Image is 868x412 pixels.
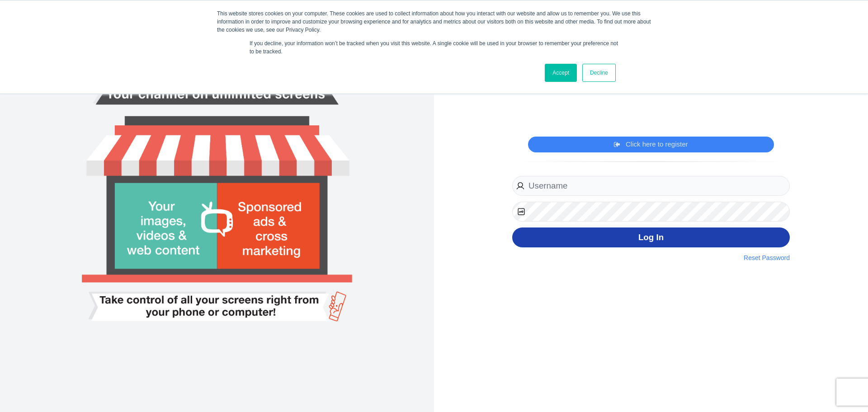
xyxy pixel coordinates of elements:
[614,140,688,149] a: Click here to register
[823,369,868,412] iframe: Chat Widget
[512,176,790,196] input: Username
[512,227,790,248] button: Log In
[582,64,616,82] a: Decline
[51,21,383,392] img: Smart tv login
[217,9,651,34] div: This website stores cookies on your computer. These cookies are used to collect information about...
[744,253,790,263] a: Reset Password
[250,39,618,56] p: If you decline, your information won’t be tracked when you visit this website. A single cookie wi...
[545,64,577,82] a: Accept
